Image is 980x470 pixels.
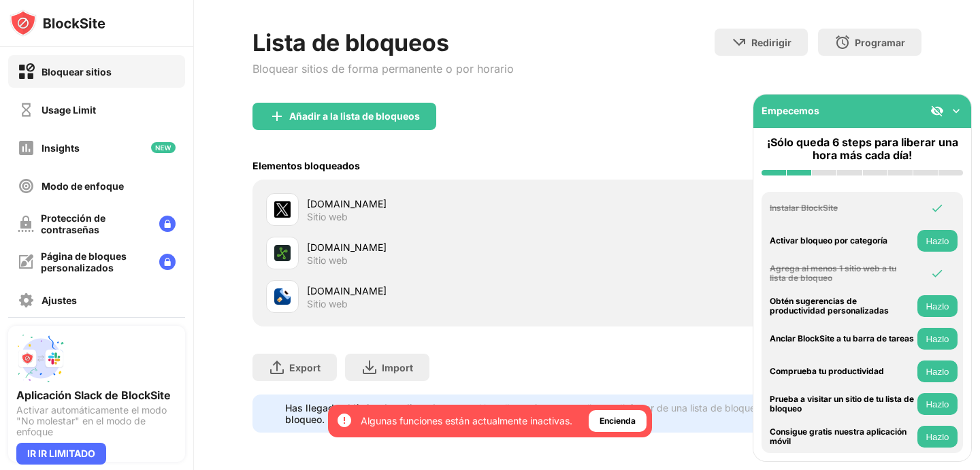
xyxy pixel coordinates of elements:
div: Programar [855,37,905,48]
div: Sitio web [307,298,348,310]
div: Añadir a la lista de bloqueos [289,111,420,122]
div: Empecemos [762,105,819,116]
div: Prueba a visitar un sitio de tu lista de bloqueo [770,395,914,414]
img: logo-blocksite.svg [10,10,105,37]
div: [DOMAIN_NAME] [307,284,587,298]
button: Hazlo [917,230,958,252]
img: omni-check.svg [930,267,944,280]
div: Insights [42,142,80,154]
img: new-icon.svg [151,142,176,153]
div: Encienda [600,414,636,428]
div: Sitio web [307,254,348,267]
img: customize-block-page-off.svg [18,254,34,270]
div: Redirigir [751,37,791,48]
div: Comprueba tu productividad [770,367,914,376]
div: Aplicación Slack de BlockSite [16,388,177,402]
div: Import [382,362,413,373]
img: time-usage-off.svg [18,101,35,118]
img: settings-off.svg [18,292,35,309]
div: Export [289,362,321,373]
img: favicons [274,288,291,305]
div: ¡Sólo queda 6 steps para liberar una hora más cada día! [762,136,963,162]
button: Hazlo [917,426,958,448]
div: IR IR LIMITADO [16,443,106,465]
img: lock-menu.svg [159,254,176,270]
img: block-on.svg [18,63,35,80]
div: Usage Limit [42,104,96,116]
img: focus-off.svg [18,178,35,195]
div: Modo de enfoque [42,180,124,192]
div: Instalar BlockSite [770,203,914,213]
img: insights-off.svg [18,139,35,156]
div: Sitio web [307,211,348,223]
img: password-protection-off.svg [18,216,34,232]
div: Bloquear sitios de forma permanente o por horario [252,62,514,75]
img: push-slack.svg [16,334,65,383]
img: eye-not-visible.svg [930,104,944,118]
div: [DOMAIN_NAME] [307,197,587,211]
div: Consigue gratis nuestra aplicación móvil [770,427,914,447]
div: [DOMAIN_NAME] [307,240,587,254]
button: Hazlo [917,393,958,415]
div: Algunas funciones están actualmente inactivas. [361,414,572,428]
img: omni-check.svg [930,201,944,215]
div: Lista de bloqueos [252,29,514,56]
div: Activar automáticamente el modo "No molestar" en el modo de enfoque [16,405,177,437]
div: Página de bloques personalizados [41,250,148,273]
div: Haz clic aquí para actualizar y disfrutar de una lista de bloqueos ilimitada. [473,402,771,425]
button: Hazlo [917,295,958,317]
img: omni-setup-toggle.svg [949,104,963,118]
button: Hazlo [917,328,958,350]
div: Bloquear sitios [42,66,112,78]
div: Protección de contraseñas [41,212,148,235]
button: Hazlo [917,360,958,382]
div: Obtén sugerencias de productividad personalizadas [770,297,914,316]
img: favicons [274,201,291,218]
div: Anclar BlockSite a tu barra de tareas [770,334,914,343]
div: Activar bloqueo por categoría [770,236,914,246]
div: Ajustes [42,295,77,306]
img: error-circle-white.svg [336,412,353,429]
div: Elementos bloqueados [252,160,360,171]
img: lock-menu.svg [159,216,176,232]
img: favicons [274,245,291,261]
div: Agrega al menos 1 sitio web a tu lista de bloqueo [770,264,914,284]
div: Has llegado al límite de tu lista de bloqueo. [285,402,465,425]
